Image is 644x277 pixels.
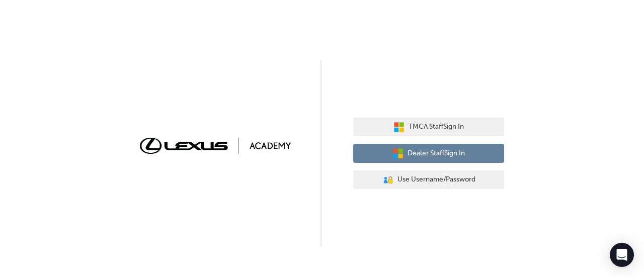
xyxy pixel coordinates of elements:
[409,121,464,133] span: TMCA Staff Sign In
[353,118,504,137] button: TMCA StaffSign In
[397,174,475,186] span: Use Username/Password
[353,170,504,190] button: Use Username/Password
[610,243,634,267] div: Open Intercom Messenger
[140,138,291,153] img: Trak
[408,148,465,159] span: Dealer Staff Sign In
[353,144,504,163] button: Dealer StaffSign In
